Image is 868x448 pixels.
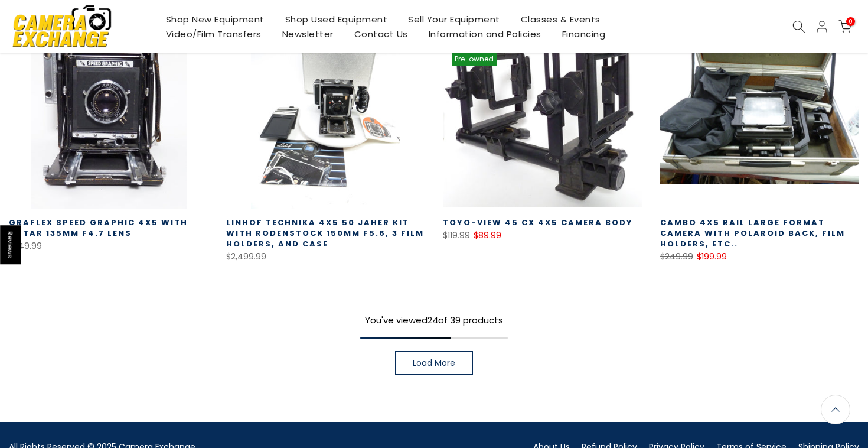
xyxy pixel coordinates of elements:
a: Load More [395,351,473,375]
a: Video/Film Transfers [155,27,272,41]
a: Linhof Technika 4X5 50 Jaher Kit with Rodenstock 150MM F5.6, 3 Film Holders, and Case [226,217,424,249]
del: $119.99 [443,229,470,241]
a: Cambo 4X5 Rail Large Format Camera with Polaroid Back, film holders, etc.. [660,217,845,249]
a: Newsletter [272,27,344,41]
span: 24 [428,314,438,326]
ins: $89.99 [474,228,501,243]
div: $2,499.99 [226,249,426,264]
a: 0 [838,20,851,33]
a: Shop New Equipment [155,12,275,27]
a: Sell Your Equipment [398,12,511,27]
span: Load More [413,359,455,367]
a: Information and Policies [418,27,552,41]
a: Toyo-View 45 CX 4x5 Camera Body [443,217,633,228]
ins: $199.99 [697,249,727,264]
span: You've viewed of 39 products [365,314,503,326]
span: 0 [846,17,855,26]
div: $249.99 [9,239,208,254]
a: Classes & Events [510,12,611,27]
a: Graflex Speed Graphic 4x5 with Optar 135mm f4.7 Lens [9,217,188,239]
a: Financing [552,27,616,41]
del: $249.99 [660,251,693,262]
a: Contact Us [344,27,418,41]
a: Back to the top [821,395,850,424]
a: Shop Used Equipment [275,12,398,27]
